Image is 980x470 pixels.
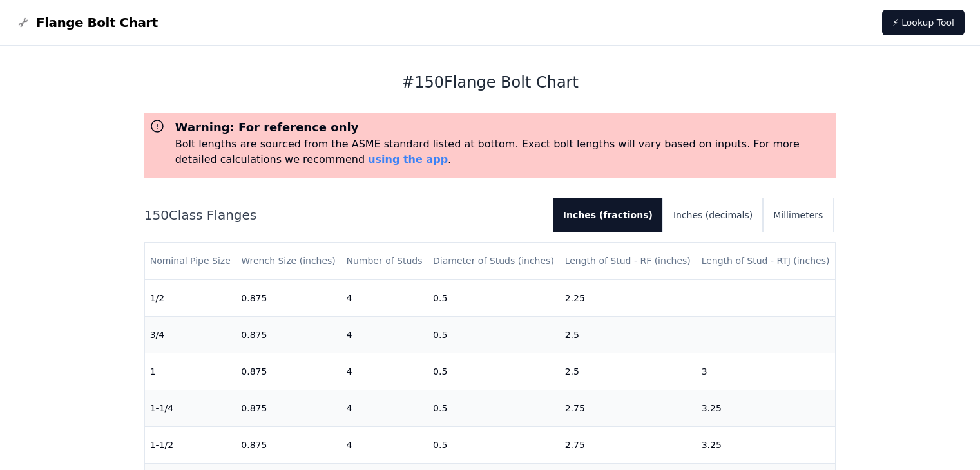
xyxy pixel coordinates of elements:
td: 4 [341,426,428,463]
td: 3.25 [697,390,836,426]
td: 1 [145,353,236,390]
h3: Warning: For reference only [175,118,831,136]
th: Length of Stud - RF (inches) [560,243,697,279]
td: 0.875 [236,390,341,426]
td: 0.875 [236,426,341,463]
img: Flange Bolt Chart Logo [15,15,31,30]
td: 2.75 [560,426,697,463]
a: Flange Bolt Chart LogoFlange Bolt Chart [15,14,158,32]
td: 2.25 [560,279,697,316]
td: 1/2 [145,279,236,316]
a: ⚡ Lookup Tool [882,10,965,35]
th: Length of Stud - RTJ (inches) [697,243,836,279]
td: 4 [341,390,428,426]
td: 0.5 [428,316,560,353]
td: 2.75 [560,390,697,426]
td: 3/4 [145,316,236,353]
a: using the app [368,153,448,165]
button: Inches (decimals) [663,198,763,232]
button: Inches (fractions) [553,198,663,232]
th: Number of Studs [341,243,428,279]
td: 4 [341,279,428,316]
td: 3 [697,353,836,390]
td: 0.875 [236,353,341,390]
td: 0.5 [428,279,560,316]
td: 4 [341,353,428,390]
span: Flange Bolt Chart [36,14,158,32]
h2: 150 Class Flanges [144,206,543,224]
td: 2.5 [560,316,697,353]
p: Bolt lengths are sourced from the ASME standard listed at bottom. Exact bolt lengths will vary ba... [175,136,831,167]
td: 1-1/4 [145,390,236,426]
td: 0.5 [428,353,560,390]
td: 1-1/2 [145,426,236,463]
td: 2.5 [560,353,697,390]
td: 4 [341,316,428,353]
td: 3.25 [697,426,836,463]
td: 0.5 [428,390,560,426]
h1: # 150 Flange Bolt Chart [144,72,836,93]
th: Diameter of Studs (inches) [428,243,560,279]
button: Millimeters [763,198,833,232]
td: 0.5 [428,426,560,463]
th: Wrench Size (inches) [236,243,341,279]
th: Nominal Pipe Size [145,243,236,279]
td: 0.875 [236,279,341,316]
td: 0.875 [236,316,341,353]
